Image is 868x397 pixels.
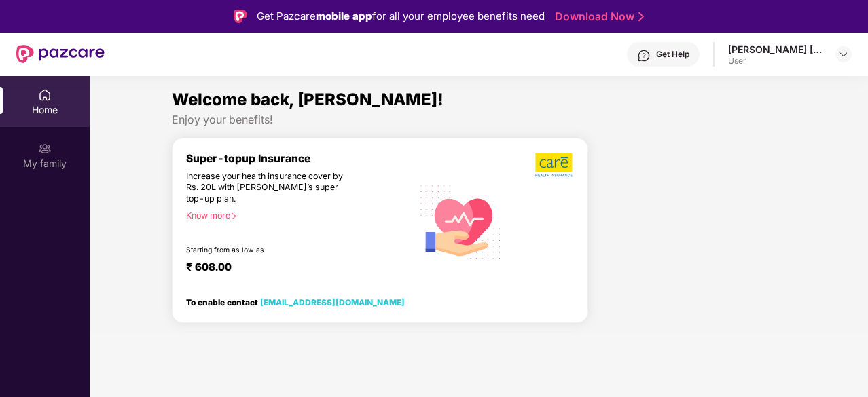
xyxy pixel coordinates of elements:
[260,297,405,307] a: [EMAIL_ADDRESS][DOMAIN_NAME]
[186,261,399,277] div: ₹ 608.00
[186,297,405,307] div: To enable contact
[186,171,354,205] div: Increase your health insurance cover by Rs. 20L with [PERSON_NAME]’s super top-up plan.
[728,43,823,56] div: [PERSON_NAME] [PERSON_NAME] [PERSON_NAME]
[172,113,786,127] div: Enjoy your benefits!
[186,152,412,165] div: Super-topup Insurance
[186,246,355,255] div: Starting from as low as
[555,10,640,24] a: Download Now
[234,10,247,23] img: Logo
[16,45,105,63] img: New Pazcare Logo
[637,49,651,62] img: svg+xml;base64,PHN2ZyBpZD0iSGVscC0zMngzMiIgeG1sbnM9Imh0dHA6Ly93d3cudzMub3JnLzIwMDAvc3ZnIiB3aWR0aD...
[638,10,644,24] img: Stroke
[535,152,574,178] img: b5dec4f62d2307b9de63beb79f102df3.png
[728,56,823,67] div: User
[230,212,238,220] span: right
[257,8,545,24] div: Get Pazcare for all your employee benefits need
[172,90,444,109] span: Welcome back, [PERSON_NAME]!
[38,142,52,155] img: svg+xml;base64,PHN2ZyB3aWR0aD0iMjAiIGhlaWdodD0iMjAiIHZpZXdCb3g9IjAgMCAyMCAyMCIgZmlsbD0ibm9uZSIgeG...
[316,10,372,22] strong: mobile app
[38,88,52,102] img: svg+xml;base64,PHN2ZyBpZD0iSG9tZSIgeG1sbnM9Imh0dHA6Ly93d3cudzMub3JnLzIwMDAvc3ZnIiB3aWR0aD0iMjAiIG...
[838,49,849,60] img: svg+xml;base64,PHN2ZyBpZD0iRHJvcGRvd24tMzJ4MzIiIHhtbG5zPSJodHRwOi8vd3d3LnczLm9yZy8yMDAwL3N2ZyIgd2...
[656,49,689,60] div: Get Help
[186,210,404,220] div: Know more
[412,172,509,270] img: svg+xml;base64,PHN2ZyB4bWxucz0iaHR0cDovL3d3dy53My5vcmcvMjAwMC9zdmciIHhtbG5zOnhsaW5rPSJodHRwOi8vd3...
